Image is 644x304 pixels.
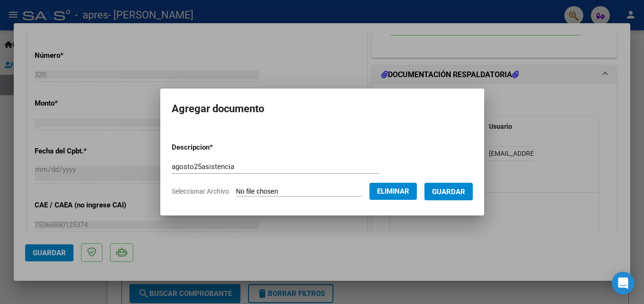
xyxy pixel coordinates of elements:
[172,142,262,153] p: Descripcion
[432,188,465,196] span: Guardar
[172,100,473,118] h2: Agregar documento
[377,187,409,196] span: Eliminar
[369,183,417,200] button: Eliminar
[612,272,635,295] div: Open Intercom Messenger
[424,183,473,200] button: Guardar
[172,188,229,195] span: Seleccionar Archivo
